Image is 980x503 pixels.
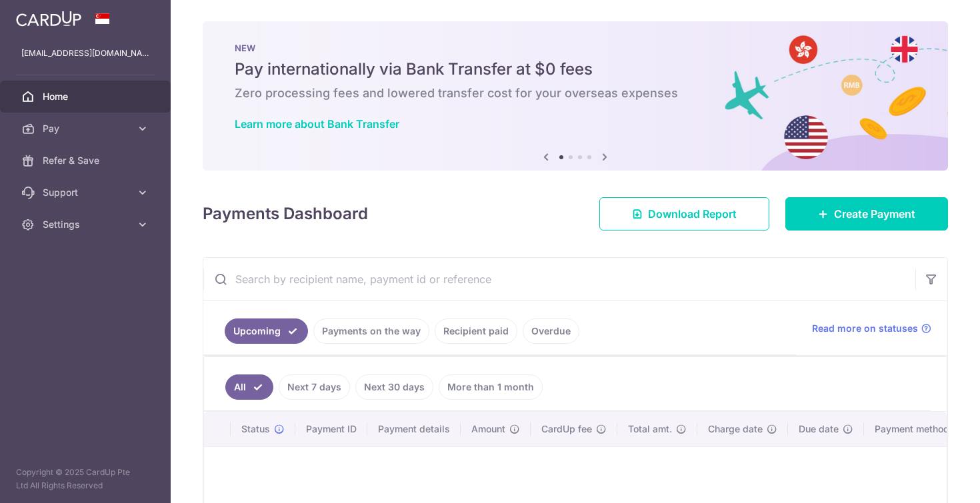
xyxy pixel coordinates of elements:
[471,422,505,436] span: Amount
[523,318,579,344] a: Overdue
[203,21,948,171] img: Bank transfer banner
[812,322,931,335] a: Read more on statuses
[799,422,839,436] span: Due date
[628,422,672,436] span: Total amt.
[203,258,915,300] input: Search by recipient name, payment id or reference
[648,206,737,222] span: Download Report
[313,318,429,344] a: Payments on the way
[834,206,915,222] span: Create Payment
[367,412,461,446] th: Payment details
[279,374,350,400] a: Next 7 days
[785,197,948,231] a: Create Payment
[225,374,273,400] a: All
[235,43,916,53] p: NEW
[43,90,131,103] span: Home
[43,218,131,231] span: Settings
[203,202,368,226] h4: Payments Dashboard
[235,85,916,101] h6: Zero processing fees and lowered transfer cost for your overseas expenses
[21,47,149,60] p: [EMAIL_ADDRESS][DOMAIN_NAME]
[43,154,131,167] span: Refer & Save
[16,11,81,27] img: CardUp
[241,422,270,436] span: Status
[43,122,131,135] span: Pay
[225,318,308,344] a: Upcoming
[864,412,965,446] th: Payment method
[435,318,517,344] a: Recipient paid
[812,322,918,335] span: Read more on statuses
[599,197,769,231] a: Download Report
[235,117,399,131] a: Learn more about Bank Transfer
[708,422,763,436] span: Charge date
[235,59,916,80] h5: Pay internationally via Bank Transfer at $0 fees
[355,374,433,400] a: Next 30 days
[295,412,367,446] th: Payment ID
[541,422,592,436] span: CardUp fee
[439,374,543,400] a: More than 1 month
[43,186,131,199] span: Support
